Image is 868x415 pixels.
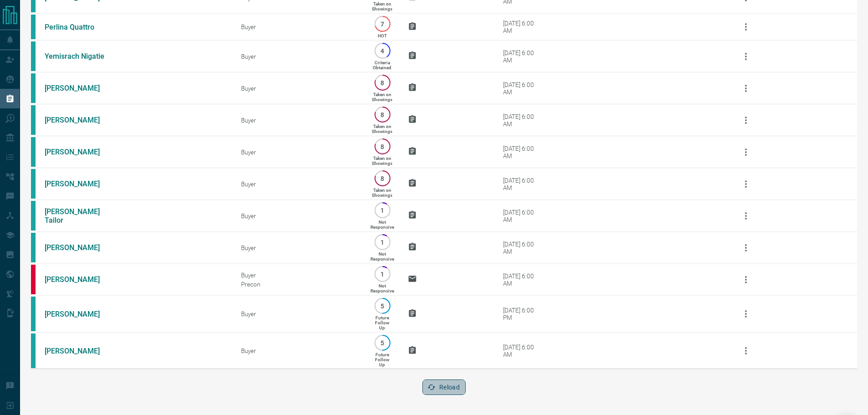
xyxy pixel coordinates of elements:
p: 1 [379,271,386,277]
div: condos.ca [31,297,36,331]
div: condos.ca [31,15,36,39]
a: [PERSON_NAME] [45,116,113,124]
div: condos.ca [31,169,36,199]
div: [DATE] 6:00 AM [503,343,542,358]
a: [PERSON_NAME] [45,243,113,252]
p: 5 [379,339,386,346]
div: [DATE] 6:00 AM [503,177,542,191]
div: condos.ca [31,201,36,231]
div: Buyer [241,272,357,279]
p: 8 [379,79,386,86]
p: 5 [379,302,386,309]
p: Future Follow Up [375,315,389,330]
p: 1 [379,239,386,246]
div: Precon [241,281,357,288]
p: 1 [379,207,386,214]
div: Buyer [241,23,357,31]
a: [PERSON_NAME] [45,347,113,355]
button: Reload [422,379,466,395]
div: Buyer [241,117,357,124]
div: Buyer [241,212,357,220]
div: [DATE] 6:00 AM [503,272,542,287]
div: [DATE] 6:00 AM [503,81,542,96]
div: property.ca [31,265,36,294]
p: Taken on Showings [372,1,392,11]
div: [DATE] 6:00 AM [503,113,542,128]
div: Buyer [241,180,357,188]
a: [PERSON_NAME] [45,84,113,92]
div: condos.ca [31,41,36,71]
p: Not Responsive [370,283,394,293]
p: Criteria Obtained [373,60,391,70]
div: [DATE] 6:00 AM [503,209,542,223]
a: [PERSON_NAME] [45,275,113,284]
p: Taken on Showings [372,124,392,134]
div: [DATE] 6:00 AM [503,145,542,159]
a: [PERSON_NAME] [45,179,113,188]
a: [PERSON_NAME] [45,148,113,156]
div: condos.ca [31,233,36,262]
p: 8 [379,111,386,118]
div: condos.ca [31,73,36,103]
a: Yemisrach Nigatie [45,52,113,61]
div: condos.ca [31,333,36,368]
div: condos.ca [31,105,36,135]
div: [DATE] 6:00 AM [503,241,542,255]
p: Taken on Showings [372,92,392,102]
p: 8 [379,175,386,182]
p: Future Follow Up [375,352,389,367]
p: Not Responsive [370,220,394,230]
p: Taken on Showings [372,156,392,166]
p: HOT [378,33,387,38]
div: condos.ca [31,137,36,167]
div: [DATE] 6:00 AM [503,20,542,34]
div: Buyer [241,244,357,251]
div: Buyer [241,347,357,354]
div: Buyer [241,149,357,156]
div: Buyer [241,85,357,92]
div: [DATE] 6:00 PM [503,307,542,321]
div: Buyer [241,310,357,318]
p: Taken on Showings [372,188,392,198]
p: 4 [379,47,386,54]
a: [PERSON_NAME] Tailor [45,207,113,225]
div: Buyer [241,53,357,60]
a: Perlina Quattro [45,23,113,31]
div: [DATE] 6:00 AM [503,49,542,64]
p: Not Responsive [370,251,394,261]
a: [PERSON_NAME] [45,310,113,318]
p: 7 [379,20,386,27]
p: 8 [379,143,386,150]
